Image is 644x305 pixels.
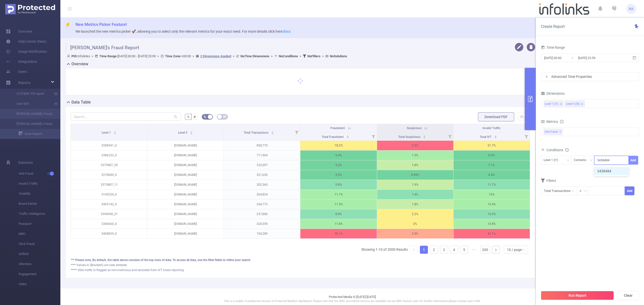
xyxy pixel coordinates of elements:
[224,160,300,170] p: 332,097
[224,180,300,189] p: 302,360
[271,130,274,133] div: Sort
[446,132,453,140] i: Filter menu
[99,54,117,58] b: Time Range:
[560,103,562,106] i: icon: close
[300,199,377,209] p: 11.5%
[224,170,300,180] p: 321,656
[454,229,530,238] p: 42.1%
[494,135,497,138] div: Sort
[71,54,77,58] b: PID:
[10,119,54,129] a: [PERSON_NAME]'s Fraud Report with Host (site)
[544,156,562,164] div: Level 1 (l1)
[19,279,60,289] span: Video
[330,54,347,58] b: No Solutions
[300,190,377,199] p: 11.7%
[454,170,530,180] p: 4.4%
[147,150,224,160] p: [DOMAIN_NAME]
[541,179,556,183] span: Filters
[470,246,478,254] li: Next 5 Pages
[480,246,490,253] a: 200
[18,158,33,168] span: Solutions
[6,67,27,77] a: Users
[566,101,580,107] div: Level 5 (l5)
[454,209,530,219] p: 10.9%
[19,259,60,269] span: Attention
[71,219,147,229] p: 3306660_4
[147,219,224,229] p: [DOMAIN_NAME]
[478,112,514,121] button: Download PDF
[507,246,522,253] div: 10 / page
[240,54,269,58] b: No Time Dimensions
[377,160,453,170] p: 1.8%
[19,269,60,279] span: Engagement
[224,199,300,209] p: 244,773
[6,26,32,36] a: Overview
[298,54,303,58] span: >
[6,36,47,46] a: Help Center (New)
[460,246,468,254] li: 5
[204,115,207,118] i: icon: bg-colors
[541,72,639,81] div: icon: rightAdvanced Time Properties
[113,130,116,133] div: Sort
[628,156,638,165] button: Add
[71,141,147,150] p: 3289941_0
[377,150,453,160] p: 1.5%
[440,246,448,253] a: 3
[147,199,224,209] p: [DOMAIN_NAME]
[19,169,60,179] span: Anti-Fraud
[71,258,530,262] div: *** Please note, By default, the table above consists of the top rows of data. To access all data...
[190,130,193,133] div: Sort
[377,229,453,238] p: 2.9%
[320,54,325,58] span: >
[71,190,147,199] p: 3145254_0
[224,190,300,199] p: 264,824
[584,189,587,193] i: icon: down
[423,135,426,138] div: Sort
[541,24,565,29] span: Create Report
[545,75,548,78] i: icon: right
[224,209,300,219] p: 237,880
[522,248,525,252] i: icon: down
[617,291,639,300] button: Clear
[454,219,530,229] p: 13.8%
[71,160,147,170] p: 3375887_39
[565,100,585,107] li: Level 5 (l5)
[147,190,224,199] p: [DOMAIN_NAME]
[147,209,224,219] p: [DOMAIN_NAME]
[430,246,438,253] a: 2
[482,126,501,130] span: Invalid Traffic
[480,246,490,254] li: 200
[565,148,569,152] i: icon: info-circle
[454,199,530,209] p: 13.4%
[523,132,530,140] i: Filter menu
[346,135,349,138] div: Sort
[545,101,558,107] div: Level 1 (l1)
[300,170,377,180] p: 3.5%
[224,150,300,160] p: 711,904
[420,246,428,254] li: 1
[300,150,377,160] p: 5.4%
[147,170,224,180] p: [DOMAIN_NAME]
[346,136,349,138] i: icon: caret-down
[450,246,458,254] li: 4
[75,29,291,33] span: We launched the new metrics picker 🚀, allowing you to select only the relevant metrics for your e...
[114,132,116,134] i: icon: caret-down
[19,229,60,239] span: MRC
[300,141,377,150] p: 18.2%
[90,54,95,58] span: >
[190,130,193,132] i: icon: caret-up
[377,141,453,150] p: 3.5%
[67,54,347,58] span: Infolinks [DATE] 00:00 - [DATE] 23:59 +00:00
[559,129,561,135] span: ✕
[580,187,585,195] div: ≥
[581,103,583,106] i: icon: close
[271,132,274,134] i: icon: caret-down
[10,99,54,109] a: over 60%
[629,4,633,14] span: RA
[19,189,60,199] span: Visibility
[271,130,274,132] i: icon: caret-up
[147,141,224,150] p: [DOMAIN_NAME]
[10,109,54,119] a: [PERSON_NAME]'s Fraud Report
[625,186,634,195] button: Add
[71,170,147,180] p: 3278689_0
